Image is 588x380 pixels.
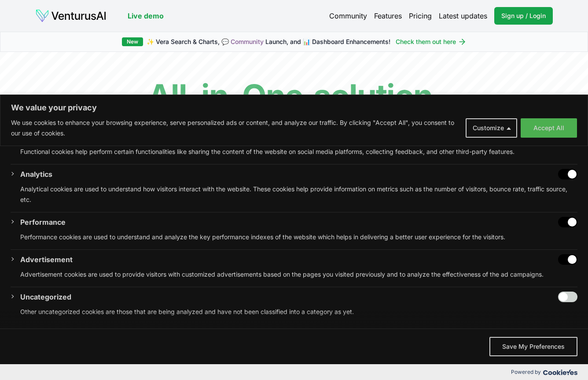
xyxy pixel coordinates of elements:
[20,292,71,302] button: Uncategorized
[20,184,577,205] p: Analytical cookies are used to understand how visitors interact with the website. These cookies h...
[439,11,487,21] a: Latest updates
[494,7,553,25] a: Sign up / Login
[20,254,73,265] button: Advertisement
[558,217,577,227] input: Disable Performance
[521,118,577,138] button: Accept All
[20,146,577,157] p: Functional cookies help perform certain functionalities like sharing the content of the website o...
[20,269,577,280] p: Advertisement cookies are used to provide visitors with customized advertisements based on the pa...
[35,9,107,23] img: logo
[20,232,577,242] p: Performance cookies are used to understand and analyze the key performance indexes of the website...
[466,118,517,138] button: Customize
[501,11,546,20] span: Sign up / Login
[374,11,402,21] a: Features
[409,11,432,21] a: Pricing
[20,217,66,227] button: Performance
[231,38,264,45] a: Community
[558,254,577,265] input: Disable Advertisement
[20,169,52,179] button: Analytics
[329,11,367,21] a: Community
[11,102,577,113] p: We value your privacy
[11,117,459,139] p: We use cookies to enhance your browsing experience, serve personalized ads or content, and analyz...
[147,37,390,46] span: ✨ Vera Search & Charts, 💬 Launch, and 📊 Dashboard Enhancements!
[489,337,577,356] button: Save My Preferences
[396,37,467,46] a: Check them out here
[558,169,577,179] input: Disable Analytics
[558,292,577,302] input: Enable Uncategorized
[543,369,577,375] img: Cookieyes logo
[20,307,577,317] p: Other uncategorized cookies are those that are being analyzed and have not been classified into a...
[128,11,164,21] a: Live demo
[122,37,143,46] div: New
